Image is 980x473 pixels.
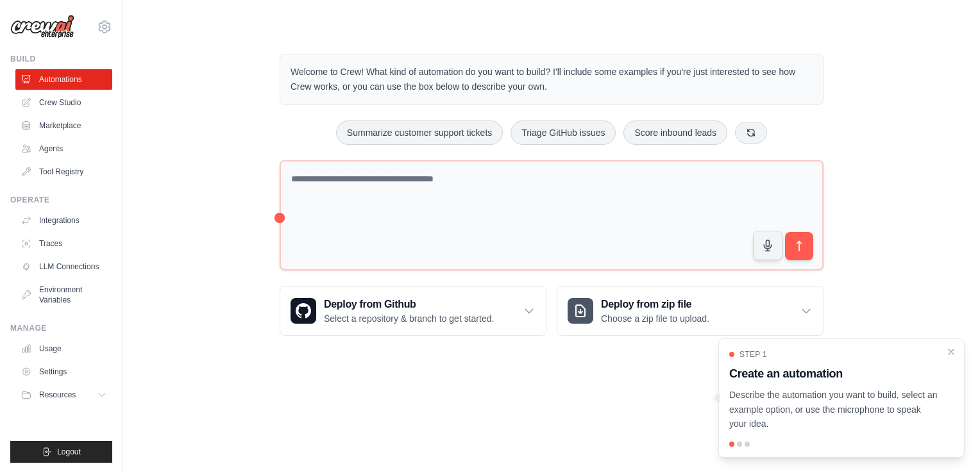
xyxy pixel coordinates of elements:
span: Step 1 [739,349,767,360]
p: Welcome to Crew! What kind of automation do you want to build? I'll include some examples if you'... [291,65,813,94]
div: Manage [10,323,112,333]
button: Logout [10,441,112,463]
h3: Create an automation [729,365,938,383]
a: Automations [15,69,112,90]
a: Integrations [15,210,112,231]
a: Settings [15,361,112,382]
p: Select a repository & branch to get started. [324,312,494,325]
a: Traces [15,233,112,254]
h3: Deploy from Github [324,297,494,312]
h3: Deploy from zip file [601,297,709,312]
img: Logo [10,15,74,39]
a: Usage [15,338,112,359]
span: Resources [39,390,76,400]
a: Marketplace [15,115,112,136]
a: Agents [15,138,112,159]
p: Describe the automation you want to build, select an example option, or use the microphone to spe... [729,388,938,431]
button: Triage GitHub issues [511,120,616,145]
button: Close walkthrough [946,347,956,357]
a: Tool Registry [15,162,112,182]
a: LLM Connections [15,256,112,277]
span: Logout [57,447,81,457]
button: Score inbound leads [623,120,727,145]
div: Build [10,54,112,64]
a: Environment Variables [15,279,112,310]
p: Choose a zip file to upload. [601,312,709,325]
button: Resources [15,385,112,405]
button: Summarize customer support tickets [336,120,503,145]
a: Crew Studio [15,92,112,113]
div: Operate [10,195,112,205]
